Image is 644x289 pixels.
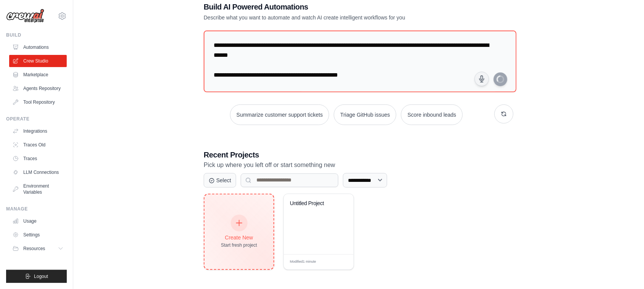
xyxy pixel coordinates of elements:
[6,9,44,23] img: Logo
[9,139,67,151] a: Traces Old
[204,2,460,12] h1: Build AI Powered Automations
[6,270,67,283] button: Logout
[401,104,463,125] button: Score inbound leads
[9,125,67,137] a: Integrations
[6,32,67,38] div: Build
[9,96,67,108] a: Tool Repository
[9,180,67,198] a: Environment Variables
[475,72,489,86] button: Click to speak your automation idea
[9,41,67,53] a: Automations
[221,234,257,241] div: Create New
[221,242,257,248] div: Start fresh project
[494,104,514,124] button: Get new suggestions
[9,229,67,241] a: Settings
[334,104,396,125] button: Triage GitHub issues
[204,14,460,21] p: Describe what you want to automate and watch AI create intelligent workflows for you
[6,206,67,212] div: Manage
[9,55,67,67] a: Crew Studio
[9,242,67,255] button: Resources
[204,160,514,170] p: Pick up where you left off or start something new
[204,173,236,188] button: Select
[9,166,67,178] a: LLM Connections
[9,69,67,81] a: Marketplace
[336,259,342,265] span: Edit
[290,200,336,207] div: Untitled Project
[606,252,644,289] iframe: Chat Widget
[23,246,45,252] span: Resources
[204,149,514,160] h3: Recent Projects
[9,153,67,165] a: Traces
[9,215,67,227] a: Usage
[290,259,316,265] span: Modified 1 minute
[34,273,48,279] span: Logout
[9,82,67,95] a: Agents Repository
[6,116,67,122] div: Operate
[230,104,329,125] button: Summarize customer support tickets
